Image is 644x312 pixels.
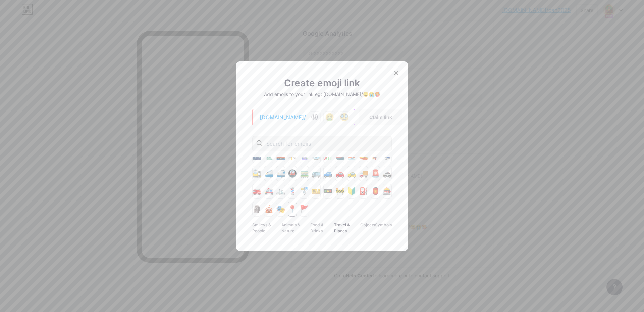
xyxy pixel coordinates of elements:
[375,221,392,235] div: Symbols
[359,109,402,125] div: Claim link
[371,166,380,181] div: 🚨
[371,184,380,199] div: 🏮
[347,184,356,199] div: 🔰
[281,221,311,235] div: Animals & Nature
[323,166,332,181] div: 🚙
[323,111,335,123] div: 🤮
[264,166,273,181] div: 🚄
[300,184,309,199] div: 🚏
[276,202,285,217] div: 🎭
[264,184,273,199] div: 🚑
[276,166,285,181] div: 🚅
[252,90,392,98] div: Add emojis to your link eg: [DOMAIN_NAME]/😄😭🥵
[310,221,334,235] div: Food & Drinks
[288,202,297,217] div: 📍
[266,140,351,148] input: Search for emojis
[360,221,375,235] div: Objects
[276,184,285,199] div: 🚲
[252,202,261,217] div: 🗿
[254,113,306,121] div: [DOMAIN_NAME]/
[264,202,273,217] div: 🎪
[335,166,344,181] div: 🚗
[288,184,297,199] div: 💈
[312,184,321,199] div: 🎫
[359,184,368,199] div: ⛽
[383,184,392,199] div: 🎰
[338,111,350,123] div: 🥸
[383,166,392,181] div: 🚓
[334,221,360,235] div: Travel & Places
[300,166,309,181] div: 🚃
[252,166,261,181] div: 🚉
[309,111,321,123] div: 😫
[252,221,281,235] div: Smileys & People
[347,166,356,181] div: 🚕
[252,184,261,199] div: 🚒
[312,166,321,181] div: 🚌
[288,166,297,181] div: 🚇
[300,202,309,217] div: 🚩
[335,184,344,199] div: 🚧
[252,78,392,88] div: Create emoji link
[323,184,332,199] div: 🚥
[359,166,368,181] div: 🚚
